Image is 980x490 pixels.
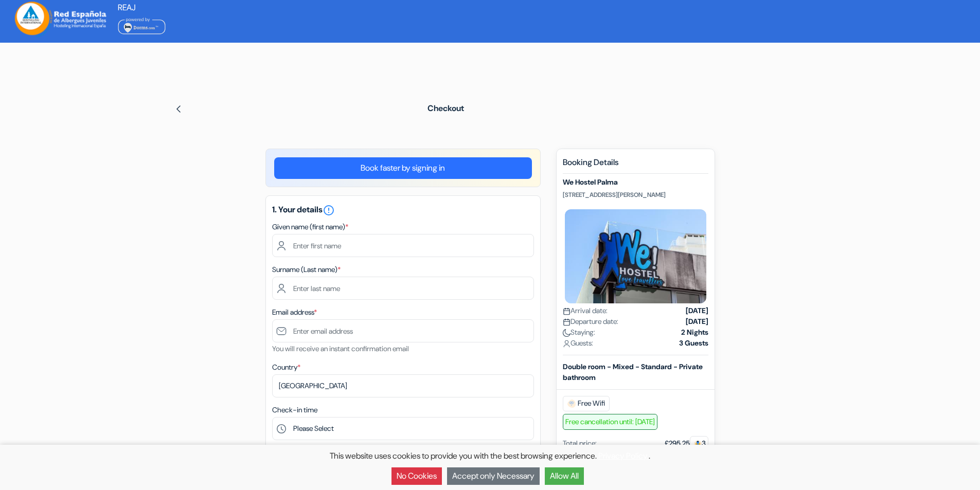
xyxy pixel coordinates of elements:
[272,362,300,373] label: Country
[272,234,534,257] input: Enter first name
[545,467,584,485] button: Allow All
[563,305,608,316] span: Arrival date:
[272,344,409,353] small: You will receive an instant confirmation email
[563,327,595,338] span: Staying:
[272,405,317,415] label: Check-in time
[272,264,341,275] label: Surname (Last name)
[690,436,708,450] span: 3
[274,157,532,179] a: Book faster by signing in
[686,305,708,316] strong: [DATE]
[272,222,348,232] label: Given name (first name)
[563,178,708,187] h5: We Hostel Palma
[686,316,708,327] strong: [DATE]
[272,277,534,300] input: Enter last name
[563,316,618,327] span: Departure date:
[272,204,534,216] h5: 1. Your details
[118,2,136,13] span: REAJ
[665,438,708,449] div: £295.25
[681,327,708,338] strong: 2 Nights
[323,204,335,216] i: error_outline
[563,414,657,430] span: Free cancellation until: [DATE]
[272,307,317,318] label: Email address
[563,329,571,337] img: moon.svg
[563,362,703,382] b: Double room - Mixed - Standard - Private bathroom
[427,103,464,114] span: Checkout
[563,307,571,315] img: calendar.svg
[563,438,597,449] div: Total price:
[567,400,576,408] img: free_wifi.svg
[563,191,708,199] p: [STREET_ADDRESS][PERSON_NAME]
[563,338,593,349] span: Guests:
[391,467,442,485] button: No Cookies
[563,157,708,174] h5: Booking Details
[598,450,649,461] a: Privacy Policy.
[447,467,540,485] button: Accept only Necessary
[679,338,708,349] strong: 3 Guests
[174,105,183,113] img: left_arrow.svg
[563,340,571,348] img: user_icon.svg
[323,204,335,215] a: error_outline
[694,440,702,448] img: guest.svg
[563,318,571,326] img: calendar.svg
[5,450,975,462] p: This website uses cookies to provide you with the best browsing experience. .
[563,396,610,411] span: Free Wifi
[272,319,534,342] input: Enter email address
